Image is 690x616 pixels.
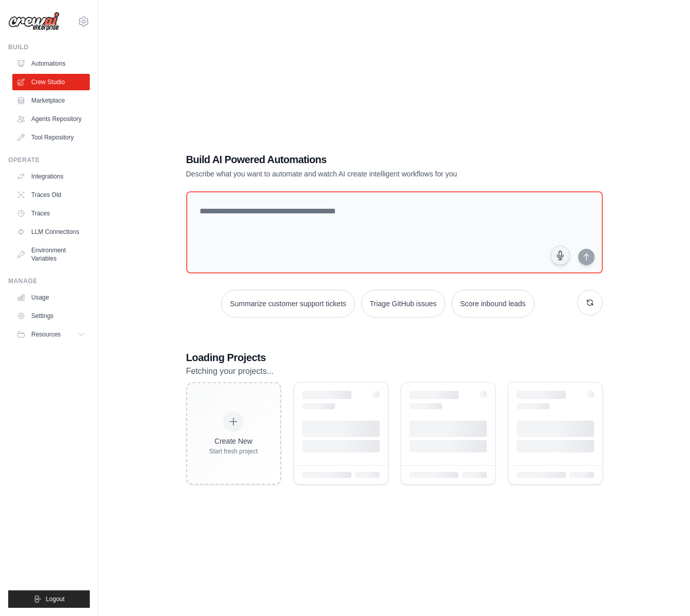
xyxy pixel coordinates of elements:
[209,436,258,446] div: Create New
[12,55,90,72] a: Automations
[12,111,90,127] a: Agents Repository
[186,152,531,167] h1: Build AI Powered Automations
[209,447,258,455] div: Start fresh project
[221,290,354,317] button: Summarize customer support tickets
[8,277,90,285] div: Manage
[8,43,90,51] div: Build
[186,365,603,378] p: Fetching your projects...
[46,595,65,603] span: Logout
[186,350,603,365] h3: Loading Projects
[12,242,90,267] a: Environment Variables
[12,129,90,146] a: Tool Repository
[451,290,535,317] button: Score inbound leads
[12,224,90,240] a: LLM Connections
[8,590,90,608] button: Logout
[8,156,90,164] div: Operate
[8,12,60,31] img: Logo
[577,290,603,315] button: Get new suggestions
[12,74,90,90] a: Crew Studio
[12,205,90,222] a: Traces
[12,187,90,203] a: Traces Old
[186,169,531,179] p: Describe what you want to automate and watch AI create intelligent workflows for you
[12,168,90,185] a: Integrations
[550,246,570,265] button: Click to speak your automation idea
[12,326,90,343] button: Resources
[12,289,90,306] a: Usage
[12,92,90,109] a: Marketplace
[361,290,445,317] button: Triage GitHub issues
[12,308,90,324] a: Settings
[31,330,61,339] span: Resources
